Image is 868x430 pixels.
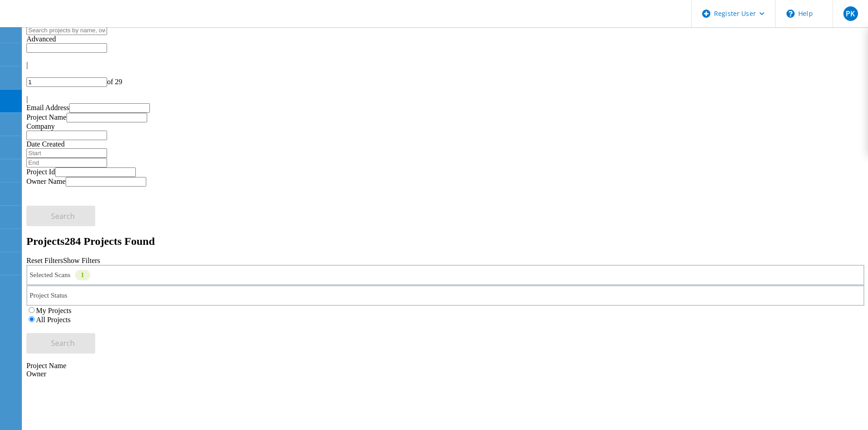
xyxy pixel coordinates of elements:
[786,10,795,18] svg: \n
[26,148,107,158] input: Start
[846,10,855,17] span: PK
[51,211,75,221] span: Search
[26,61,864,69] div: |
[36,316,71,324] label: All Projects
[26,265,864,285] div: Selected Scans
[26,113,67,121] label: Project Name
[26,177,66,185] label: Owner Name
[51,338,75,348] span: Search
[26,122,55,130] label: Company
[26,206,95,226] button: Search
[26,158,107,167] input: End
[26,333,95,354] button: Search
[26,235,65,247] b: Projects
[107,78,122,86] span: of 29
[26,25,107,35] input: Search projects by name, owner, ID, company, etc
[9,18,107,25] a: Live Optics Dashboard
[26,35,56,43] span: Advanced
[26,104,69,111] label: Email Address
[36,307,72,314] label: My Projects
[26,362,864,370] div: Project Name
[75,270,90,280] div: 1
[26,285,864,306] div: Project Status
[26,95,864,103] div: |
[65,235,155,247] span: 284 Projects Found
[26,168,55,176] label: Project Id
[26,257,63,264] a: Reset Filters
[26,140,65,148] label: Date Created
[63,257,100,264] a: Show Filters
[26,370,864,378] div: Owner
